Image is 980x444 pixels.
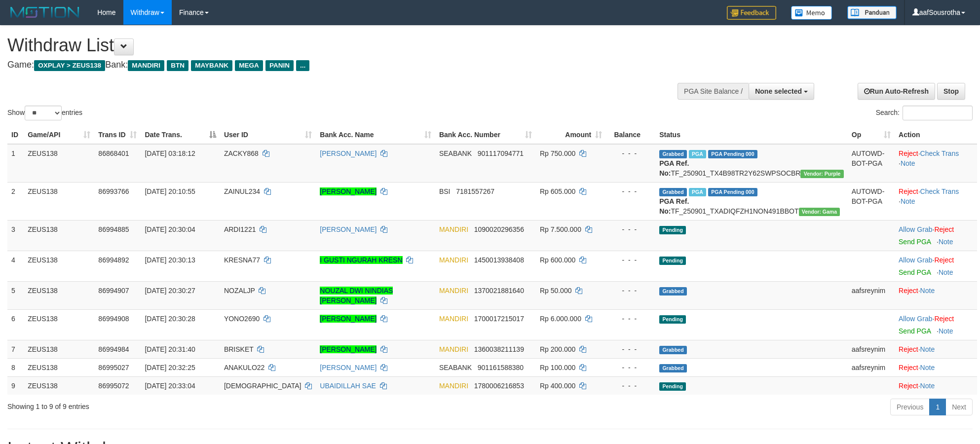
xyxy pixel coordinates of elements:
div: - - - [610,255,651,265]
a: [PERSON_NAME] [320,364,377,371]
a: [PERSON_NAME] [320,187,377,195]
a: Send PGA [899,238,931,246]
img: panduan.png [847,6,897,19]
span: YONO2690 [224,315,260,323]
span: Grabbed [659,287,687,296]
span: Grabbed [659,150,687,158]
td: AUTOWD-BOT-PGA [848,182,895,220]
span: Copy 901117094771 to clipboard [478,149,524,157]
a: 1 [929,399,946,415]
span: 86994908 [98,315,129,323]
a: NOUZAL DWI NINDIAS [PERSON_NAME] [320,287,393,304]
a: Note [901,159,915,167]
th: Trans ID: activate to sort column ascending [94,126,141,144]
span: Rp 100.000 [540,364,575,371]
th: Amount: activate to sort column ascending [536,126,606,144]
a: Note [920,382,935,390]
a: Check Trans [920,187,959,195]
label: Search: [876,106,973,120]
a: Previous [890,399,930,415]
span: [DATE] 20:31:40 [145,345,195,353]
a: Note [920,345,935,353]
td: 8 [7,358,24,376]
span: ZAINUL234 [224,187,260,195]
a: [PERSON_NAME] [320,345,377,353]
th: Bank Acc. Number: activate to sort column ascending [435,126,536,144]
span: Pending [659,226,686,234]
span: 86994907 [98,287,129,295]
span: Copy 1700017215017 to clipboard [474,315,524,323]
a: Note [920,287,935,295]
div: Showing 1 to 9 of 9 entries [7,398,401,411]
span: MANDIRI [128,60,164,71]
th: Game/API: activate to sort column ascending [24,126,94,144]
span: ANAKULO22 [224,364,264,371]
a: Send PGA [899,268,931,276]
span: OXPLAY > ZEUS138 [34,60,105,71]
span: MANDIRI [439,315,468,323]
span: 86994892 [98,256,129,264]
span: KRESNA77 [224,256,260,264]
td: ZEUS138 [24,144,94,183]
div: - - - [610,286,651,296]
b: PGA Ref. No: [659,197,689,215]
a: Reject [934,225,954,233]
span: Rp 600.000 [540,256,575,264]
a: [PERSON_NAME] [320,315,377,323]
td: · [895,281,977,309]
div: - - - [610,344,651,354]
span: MANDIRI [439,256,468,264]
span: [DEMOGRAPHIC_DATA] [224,382,302,390]
span: [DATE] 20:10:55 [145,187,195,195]
td: ZEUS138 [24,182,94,220]
td: 3 [7,220,24,251]
span: Copy 1090020296356 to clipboard [474,225,524,233]
td: 4 [7,251,24,281]
span: 86993766 [98,187,129,195]
td: · [895,220,977,251]
span: Rp 7.500.000 [540,225,581,233]
td: 9 [7,376,24,395]
span: NOZALJP [224,287,255,295]
a: [PERSON_NAME] [320,149,377,157]
span: [DATE] 20:30:27 [145,287,195,295]
span: ARDI1221 [224,225,256,233]
a: Note [939,268,953,276]
span: [DATE] 20:32:25 [145,364,195,371]
td: · [895,340,977,358]
span: Rp 750.000 [540,149,575,157]
th: ID [7,126,24,144]
span: [DATE] 20:30:13 [145,256,195,264]
span: Grabbed [659,364,687,372]
span: 86994885 [98,225,129,233]
span: 86994984 [98,345,129,353]
td: ZEUS138 [24,358,94,376]
span: ... [296,60,309,71]
span: Copy 1450013938408 to clipboard [474,256,524,264]
a: Allow Grab [899,315,932,323]
img: MOTION_logo.png [7,5,82,20]
span: Pending [659,382,686,391]
span: Grabbed [659,346,687,354]
th: Balance [606,126,655,144]
span: Copy 1780006216853 to clipboard [474,382,524,390]
div: - - - [610,381,651,391]
span: Vendor URL: https://trx4.1velocity.biz [800,170,843,178]
label: Show entries [7,106,82,120]
td: 6 [7,309,24,340]
td: · [895,358,977,376]
span: MANDIRI [439,287,468,295]
span: [DATE] 20:30:04 [145,225,195,233]
span: · [899,256,934,264]
span: Rp 200.000 [540,345,575,353]
button: None selected [749,83,814,100]
span: BSI [439,187,451,195]
a: Reject [899,364,918,371]
a: Reject [934,256,954,264]
td: · [895,376,977,395]
td: ZEUS138 [24,309,94,340]
span: MANDIRI [439,382,468,390]
td: aafsreynim [848,358,895,376]
span: None selected [755,87,802,95]
span: SEABANK [439,364,472,371]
